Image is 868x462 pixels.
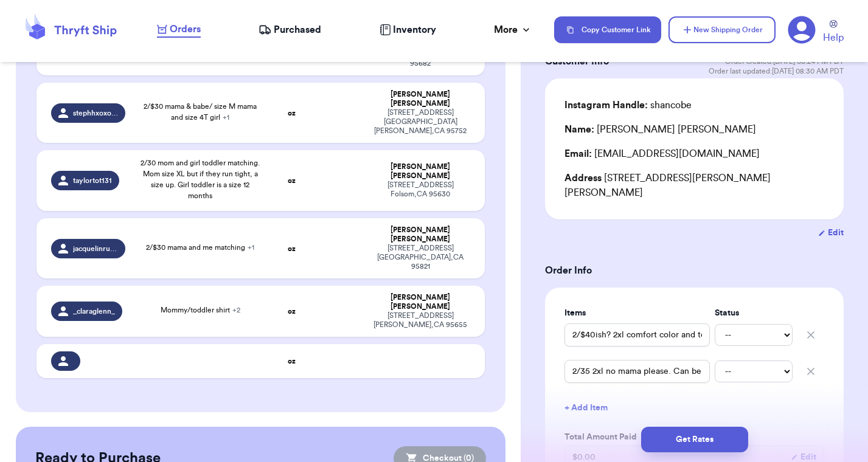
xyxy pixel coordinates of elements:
div: [STREET_ADDRESS] [GEOGRAPHIC_DATA][PERSON_NAME] , CA 95752 [371,108,470,136]
strong: oz [288,177,296,184]
div: [PERSON_NAME] [PERSON_NAME] [564,122,756,137]
span: + 1 [223,114,229,121]
span: Address [564,173,602,183]
a: Inventory [380,22,436,37]
span: Purchased [274,22,321,37]
span: + 2 [232,306,240,314]
button: Copy Customer Link [554,16,661,43]
h3: Order Info [545,263,844,278]
span: Help [823,30,844,45]
div: [STREET_ADDRESS][PERSON_NAME][PERSON_NAME] [564,171,824,200]
div: More [494,22,532,37]
div: [EMAIL_ADDRESS][DOMAIN_NAME] [564,147,824,161]
div: [PERSON_NAME] [PERSON_NAME] [371,226,470,244]
span: Order last updated: [DATE] 08:30 AM PDT [709,66,844,76]
span: stephhxoxo27 [73,108,118,118]
span: Mommy/toddler shirt [161,306,240,314]
span: Inventory [393,22,436,37]
strong: oz [288,245,296,252]
label: Items [564,307,710,319]
a: Help [823,20,844,45]
span: 2/30 mom and girl toddler matching. Mom size XL but if they run tight, a size up. Girl toddler is... [141,159,260,199]
span: _claraglenn_ [73,306,115,316]
div: [STREET_ADDRESS] [PERSON_NAME] , CA 95655 [371,311,470,329]
button: New Shipping Order [668,16,776,43]
span: Instagram Handle: [564,100,648,110]
span: taylortot131 [73,176,112,185]
strong: oz [288,357,296,365]
label: Status [715,307,793,319]
div: [STREET_ADDRESS] Folsom , CA 95630 [371,181,470,199]
button: Edit [818,227,844,239]
strong: oz [288,109,296,117]
span: Name: [564,125,594,134]
span: Email: [564,149,592,159]
div: [STREET_ADDRESS] [GEOGRAPHIC_DATA] , CA 95821 [371,244,470,271]
button: Get Rates [641,427,748,452]
button: + Add Item [560,395,829,421]
span: 2/$30 mama & babe/ size M mama and size 4T girl [144,103,257,121]
span: 2/$30 mama and me matching [146,244,254,251]
div: [PERSON_NAME] [PERSON_NAME] [371,90,470,108]
div: [PERSON_NAME] [PERSON_NAME] [371,162,470,181]
a: Purchased [259,22,321,37]
a: Orders [157,22,201,38]
div: [PERSON_NAME] [PERSON_NAME] [371,293,470,311]
div: shancobe [564,98,692,112]
span: Orders [170,22,201,36]
span: jacquelinruizphoto [73,244,118,253]
strong: oz [288,308,296,315]
span: + 1 [248,244,254,251]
